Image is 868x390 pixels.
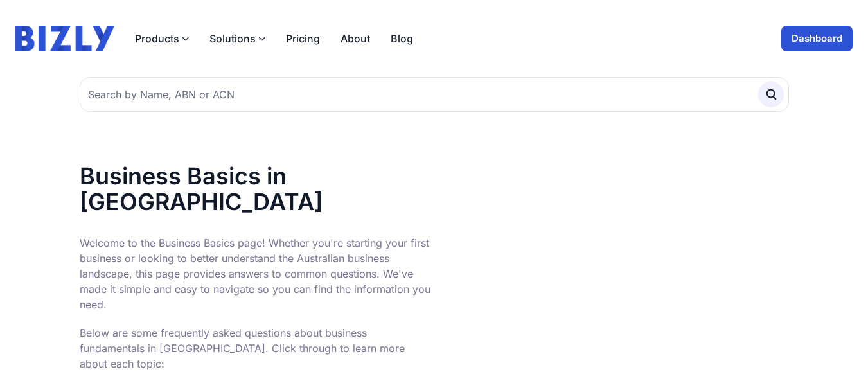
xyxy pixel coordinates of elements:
[80,77,789,112] input: Search by Name, ABN or ACN
[135,31,189,46] button: Products
[781,26,853,51] a: Dashboard
[80,163,434,215] h1: Business Basics in [GEOGRAPHIC_DATA]
[80,235,434,312] p: Welcome to the Business Basics page! Whether you're starting your first business or looking to be...
[391,31,413,46] a: Blog
[209,31,265,46] button: Solutions
[80,325,434,371] p: Below are some frequently asked questions about business fundamentals in [GEOGRAPHIC_DATA]. Click...
[341,31,370,46] a: About
[286,31,320,46] a: Pricing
